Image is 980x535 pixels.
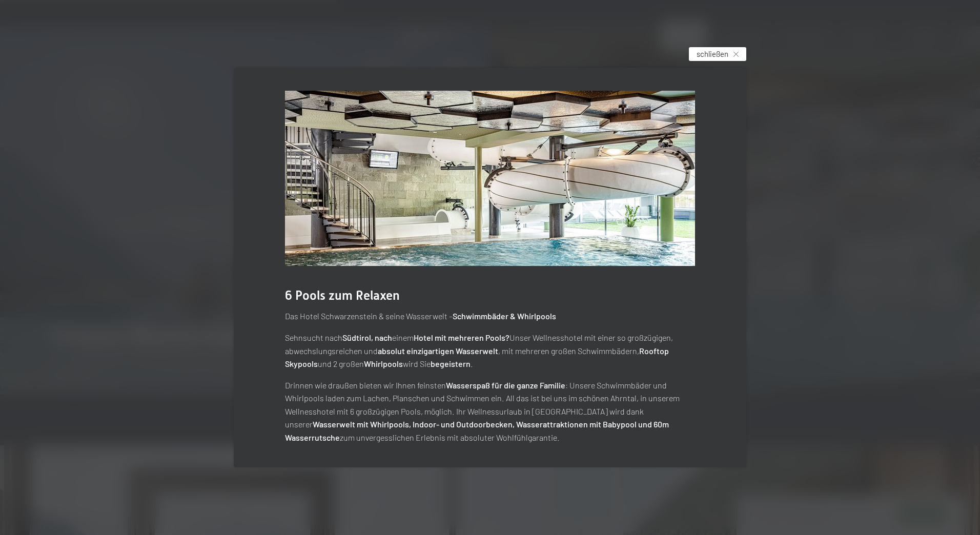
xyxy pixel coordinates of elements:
[285,91,695,266] img: Urlaub - Schwimmbad - Sprudelbänke - Babybecken uvw.
[364,359,403,368] strong: Whirlpools
[446,380,565,390] strong: Wasserspaß für die ganze Familie
[414,333,509,342] strong: Hotel mit mehreren Pools?
[285,331,695,371] p: Sehnsucht nach einem Unser Wellnesshotel mit einer so großzügigen, abwechslungsreichen und , mit ...
[378,346,498,356] strong: absolut einzigartigen Wasserwelt
[342,333,392,342] strong: Südtirol, nach
[285,310,695,323] p: Das Hotel Schwarzenstein & seine Wasserwelt –
[453,311,556,321] strong: Schwimmbäder & Whirlpools
[285,288,400,303] span: 6 Pools zum Relaxen
[285,379,695,444] p: Drinnen wie draußen bieten wir Ihnen feinsten : Unsere Schwimmbäder und Whirlpools laden zum Lach...
[697,49,728,59] span: schließen
[431,359,471,368] strong: begeistern
[285,419,669,442] strong: Wasserwelt mit Whirlpools, Indoor- und Outdoorbecken, Wasserattraktionen mit Babypool und 60m Was...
